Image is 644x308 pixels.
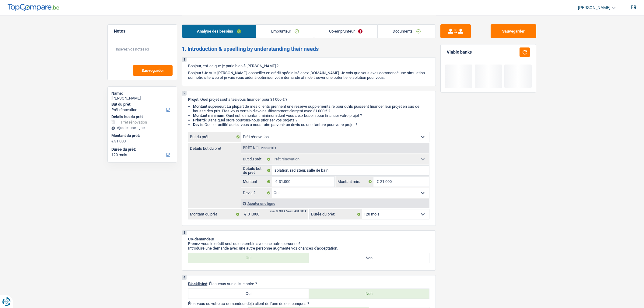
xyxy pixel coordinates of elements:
label: But du prêt [241,154,272,164]
div: [PERSON_NAME] [111,96,173,101]
span: [PERSON_NAME] [578,5,611,10]
span: Sauvegarder [142,68,164,72]
a: Emprunteur [256,25,314,38]
label: Détails but du prêt [188,143,241,150]
span: Blacklisted [188,282,207,286]
span: € [272,177,279,187]
div: Name: [111,91,173,96]
label: But du prêt: [111,102,172,107]
p: Introduire une demande avec une autre personne augmente vos chances d'acceptation. [188,246,429,250]
div: 2 [182,91,187,96]
div: Prêt n°1 [241,146,278,150]
p: Prenez-vous le crédit seul ou ensemble avec une autre personne? [188,241,429,246]
span: Devis [193,122,203,127]
p: Bonjour, est-ce que je parle bien à [PERSON_NAME] ? [188,64,429,68]
p: : Quel projet souhaitez-vous financer pour 31 000 € ? [188,97,429,102]
img: TopCompare Logo [8,4,59,11]
div: fr [631,5,636,10]
div: Viable banks [447,50,472,55]
div: 3 [182,231,187,235]
li: : Quel est le montant minimum dont vous avez besoin pour financer votre projet ? [193,113,429,118]
span: € [373,177,380,187]
h2: 1. Introduction & upselling by understanding their needs [182,46,436,52]
label: Devis ? [241,188,272,198]
div: Détails but du prêt [111,114,173,119]
label: Durée du prêt: [111,147,172,152]
span: € [241,209,248,219]
label: Montant [241,177,272,187]
li: : La plupart de mes clients prennent une réserve supplémentaire pour qu'ils puissent financer leu... [193,104,429,113]
label: Montant du prêt: [111,133,172,138]
button: Sauvegarder [491,24,536,38]
label: Oui [188,253,309,263]
strong: Priorité [193,118,206,122]
strong: Montant supérieur [193,104,225,109]
label: Montant min. [336,177,373,187]
label: Non [309,253,429,263]
p: Êtes-vous ou votre co-demandeur déjà client de l'une de ces banques ? [188,301,429,306]
label: Montant du prêt [188,209,241,219]
li: : Dans quel ordre pouvons-nous prioriser vos projets ? [193,118,429,122]
span: € [111,139,114,144]
a: Co-emprunteur [314,25,377,38]
a: Documents [378,25,436,38]
a: Analyse des besoins [182,25,256,38]
span: Co-demandeur [188,237,214,241]
div: Ajouter une ligne [241,199,429,208]
div: 4 [182,275,187,280]
label: Oui [188,289,309,299]
label: But du prêt [188,132,241,142]
div: Ajouter une ligne [111,126,173,130]
label: Détails but du prêt [241,166,272,175]
span: Projet [188,97,198,102]
strong: Montant minimum [193,113,224,118]
a: [PERSON_NAME] [573,3,616,13]
div: min: 3.701 € / max: 400.000 € [270,210,306,213]
span: - Priorité 1 [259,146,276,150]
button: Sauvegarder [133,65,173,76]
p: Bonjour ! Je suis [PERSON_NAME], conseiller en crédit spécialisé chez [DOMAIN_NAME]. Je vois que ... [188,71,429,80]
h5: Notes [114,29,171,34]
div: 1 [182,58,187,62]
p: : Êtes-vous sur la liste noire ? [188,282,429,286]
li: : Quelle facilité auriez-vous à nous faire parvenir un devis ou une facture pour votre projet ? [193,122,429,127]
label: Durée du prêt: [310,209,362,219]
label: Non [309,289,429,299]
